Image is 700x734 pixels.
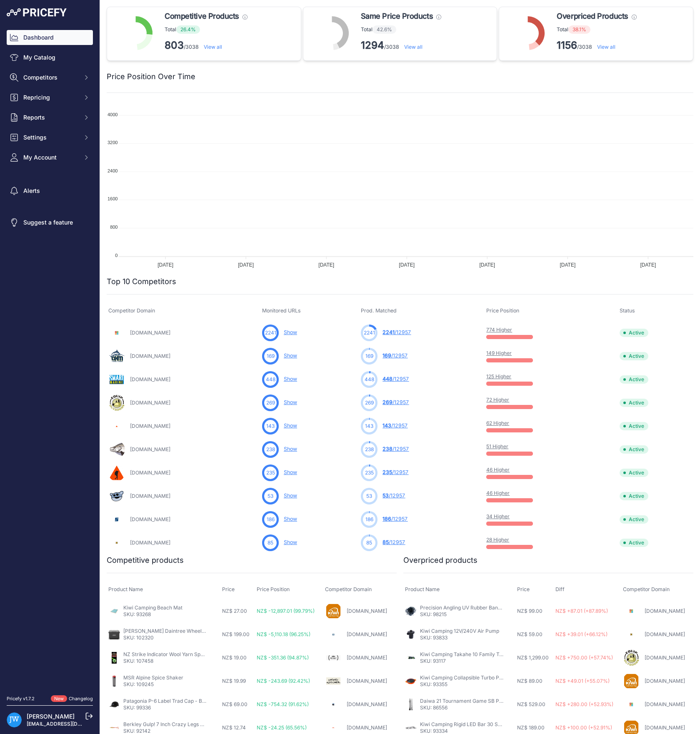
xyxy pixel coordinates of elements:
a: Show [284,539,297,545]
p: SKU: 93833 [420,634,499,641]
span: 169 [267,352,275,360]
span: Competitors [23,73,78,82]
tspan: 2400 [107,168,117,173]
p: SKU: 98215 [420,611,503,618]
a: My Catalog [7,50,93,65]
button: Settings [7,130,93,145]
a: [DOMAIN_NAME] [130,423,170,429]
span: 53 [382,492,389,499]
button: Reports [7,110,93,125]
a: [DOMAIN_NAME] [645,631,685,637]
a: Show [284,422,297,429]
span: NZ$ 19.99 [222,678,246,684]
a: 46 Higher [486,467,510,473]
a: Kiwi Camping Beach Mat [123,604,182,611]
a: [DOMAIN_NAME] [347,724,387,731]
a: 53/12957 [382,492,405,499]
span: My Account [23,153,78,162]
a: 51 Higher [486,443,508,449]
a: Show [284,329,297,335]
span: Competitor Domain [108,307,155,314]
span: Active [620,375,648,384]
span: Competitor Domain [325,586,372,592]
span: Product Name [405,586,440,592]
tspan: 1600 [107,196,117,201]
a: [DOMAIN_NAME] [347,608,387,614]
button: Competitors [7,70,93,85]
a: Daiwa 21 Tournament Game SB PE5/6 [420,698,510,704]
tspan: 4000 [107,112,117,117]
span: NZ$ 19.00 [222,654,247,661]
span: NZ$ 59.00 [517,631,542,637]
span: NZ$ +280.00 (+52.93%) [555,701,613,707]
a: [DOMAIN_NAME] [347,654,387,661]
a: Kiwi Camping Takahe 10 Family Tent [420,651,507,657]
span: 169 [382,352,391,359]
span: Active [620,515,648,524]
h2: Overpriced products [403,554,477,566]
a: 72 Higher [486,397,509,403]
p: SKU: 99336 [123,704,207,711]
span: 85 [382,539,389,545]
a: 774 Higher [486,327,512,333]
a: 46 Higher [486,490,510,496]
strong: 803 [165,39,184,51]
p: Total [361,25,441,34]
p: SKU: 86556 [420,704,503,711]
span: Price [222,586,235,592]
a: [DOMAIN_NAME] [130,469,170,476]
tspan: 3200 [107,140,117,145]
a: [DOMAIN_NAME] [130,446,170,452]
span: 85 [366,539,372,547]
span: NZ$ +750.00 (+57.74%) [555,654,613,661]
span: 448 [365,376,374,383]
a: [DOMAIN_NAME] [347,631,387,637]
tspan: 800 [110,225,117,230]
a: [DOMAIN_NAME] [130,353,170,359]
a: 143/12957 [382,422,407,429]
span: NZ$ 89.00 [517,678,542,684]
span: New [51,695,67,702]
span: 238 [382,446,392,452]
p: SKU: 109245 [123,681,183,688]
p: SKU: 107458 [123,658,207,664]
a: [EMAIL_ADDRESS][DOMAIN_NAME] [27,721,114,727]
span: Active [620,539,648,547]
a: [DOMAIN_NAME] [645,678,685,684]
strong: 1156 [557,39,577,51]
a: Show [284,516,297,522]
tspan: [DATE] [399,262,415,268]
a: 149 Higher [486,350,512,356]
span: Reports [23,113,78,122]
a: [DOMAIN_NAME] [347,678,387,684]
tspan: [DATE] [318,262,334,268]
a: [DOMAIN_NAME] [645,608,685,614]
span: NZ$ +100.00 (+52.91%) [555,724,612,731]
img: Pricefy Logo [7,8,67,17]
a: 269/12957 [382,399,409,405]
a: 34 Higher [486,513,510,519]
strong: 1294 [361,39,384,51]
span: Active [620,445,648,454]
span: NZ$ +39.01 (+66.12%) [555,631,607,637]
h2: Top 10 Competitors [107,276,176,287]
span: 235 [382,469,392,475]
a: [DOMAIN_NAME] [130,539,170,546]
tspan: [DATE] [157,262,173,268]
a: [DOMAIN_NAME] [130,399,170,406]
a: Show [284,376,297,382]
tspan: [DATE] [479,262,495,268]
span: Active [620,352,648,360]
a: 238/12957 [382,446,409,452]
span: 448 [382,376,392,382]
span: Repricing [23,93,78,102]
span: Price [517,586,530,592]
span: Overpriced Products [557,10,628,22]
span: 186 [365,516,373,523]
a: Kiwi Camping 12V/240V Air Pump [420,628,499,634]
a: Show [284,446,297,452]
a: 28 Higher [486,537,509,543]
a: MSR Alpine Spice Shaker [123,674,183,681]
a: [DOMAIN_NAME] [645,724,685,731]
span: 85 [267,539,273,547]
